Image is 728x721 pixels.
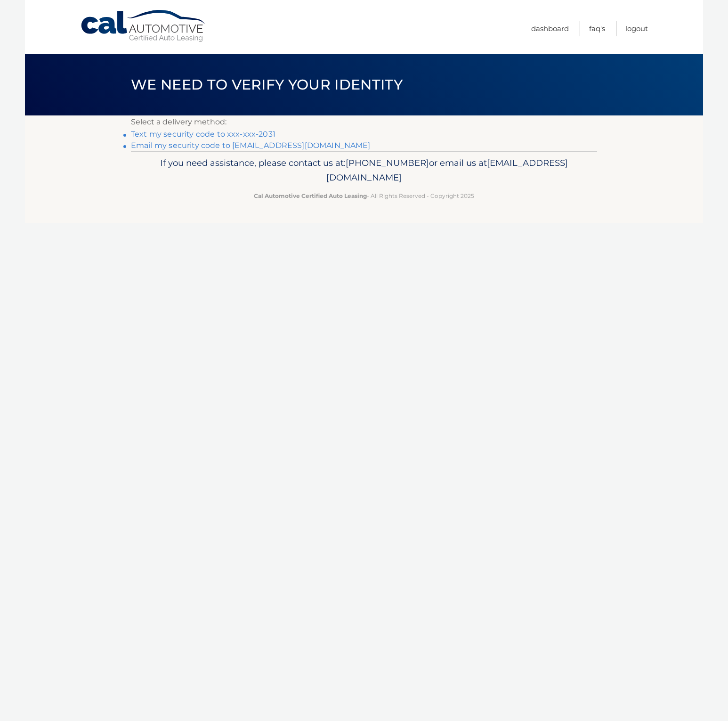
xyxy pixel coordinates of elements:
a: FAQ's [589,21,605,36]
p: If you need assistance, please contact us at: or email us at [137,156,591,186]
a: Text my security code to xxx-xxx-2031 [131,130,275,139]
span: [PHONE_NUMBER] [346,157,429,168]
strong: Cal Automotive Certified Auto Leasing [254,192,367,199]
span: We need to verify your identity [131,76,403,93]
a: Cal Automotive [80,9,207,43]
a: Logout [625,21,648,36]
a: Email my security code to [EMAIL_ADDRESS][DOMAIN_NAME] [131,141,371,150]
a: Dashboard [531,21,569,36]
p: Select a delivery method: [131,115,597,129]
p: - All Rights Reserved - Copyright 2025 [137,191,591,201]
